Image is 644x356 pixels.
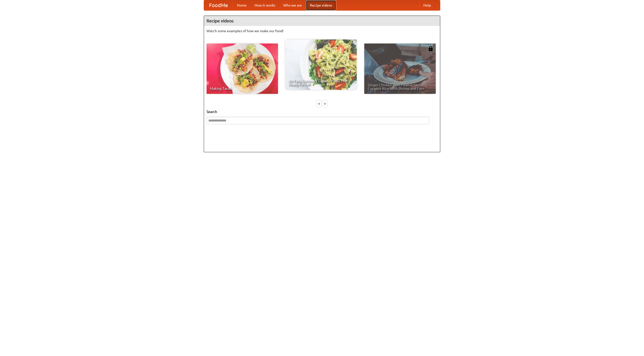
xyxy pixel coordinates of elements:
a: How it works [251,0,279,10]
h5: Search [207,109,437,114]
span: Making Tacos [210,87,274,90]
a: Making Tacos [207,44,278,94]
span: An Easy, Summery Tomato Pasta That's Ready for Fall [289,79,353,86]
div: » [323,100,327,107]
a: FoodMe [204,0,233,10]
a: Recipe videos [306,0,336,10]
p: Watch some examples of how we make our food! [207,28,437,33]
a: An Easy, Summery Tomato Pasta That's Ready for Fall [285,39,357,90]
h4: Recipe videos [204,16,440,26]
a: Help [419,0,435,10]
img: 483408.png [428,46,433,51]
a: Who we are [279,0,306,10]
div: « [317,100,321,107]
a: Home [233,0,251,10]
